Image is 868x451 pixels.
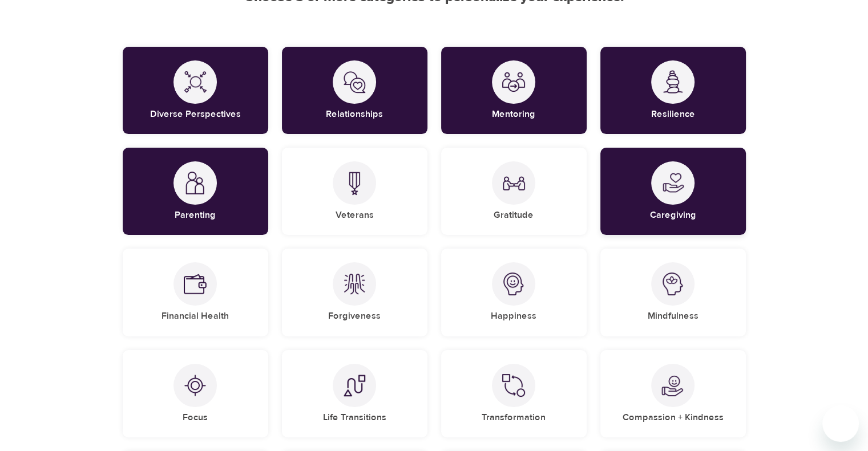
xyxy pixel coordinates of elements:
iframe: Button to launch messaging window [822,405,859,442]
div: Financial HealthFinancial Health [123,249,268,336]
h5: Transformation [482,412,546,424]
img: Parenting [184,172,207,195]
h5: Resilience [651,108,695,120]
h5: Parenting [175,209,216,221]
h5: Happiness [491,310,536,322]
div: ResilienceResilience [600,47,746,134]
h5: Veterans [336,209,374,221]
img: Financial Health [184,273,207,295]
div: TransformationTransformation [441,350,587,437]
img: Diverse Perspectives [184,71,207,94]
h5: Financial Health [162,310,229,322]
img: Caregiving [661,172,684,194]
img: Mentoring [502,71,525,94]
div: HappinessHappiness [441,249,587,336]
img: Forgiveness [343,273,366,295]
div: Diverse PerspectivesDiverse Perspectives [123,47,268,134]
div: FocusFocus [123,350,268,437]
img: Gratitude [502,172,525,194]
div: ForgivenessForgiveness [282,249,427,336]
img: Veterans [343,172,366,195]
div: VeteransVeterans [282,148,427,235]
h5: Mentoring [492,108,535,120]
img: Resilience [661,70,684,94]
div: ParentingParenting [123,148,268,235]
div: GratitudeGratitude [441,148,587,235]
img: Compassion + Kindness [661,374,684,397]
div: MindfulnessMindfulness [600,249,746,336]
img: Mindfulness [661,273,684,295]
h5: Compassion + Kindness [623,412,724,424]
div: Compassion + KindnessCompassion + Kindness [600,350,746,437]
h5: Focus [183,412,208,424]
img: Happiness [502,273,525,295]
h5: Gratitude [494,209,534,221]
img: Relationships [343,71,366,94]
h5: Relationships [326,108,383,120]
img: Transformation [502,374,525,397]
div: RelationshipsRelationships [282,47,427,134]
h5: Diverse Perspectives [150,108,241,120]
div: Life TransitionsLife Transitions [282,350,427,437]
div: CaregivingCaregiving [600,148,746,235]
h5: Mindfulness [648,310,699,322]
img: Life Transitions [343,374,366,397]
h5: Forgiveness [328,310,381,322]
h5: Caregiving [650,209,696,221]
h5: Life Transitions [323,412,386,424]
div: MentoringMentoring [441,47,587,134]
img: Focus [184,374,207,397]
